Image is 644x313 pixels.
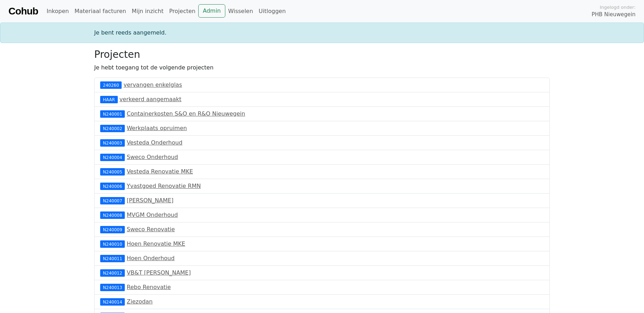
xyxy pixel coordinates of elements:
div: N240010 [100,240,125,247]
a: Inkopen [44,4,71,18]
a: Containerkosten S&O en R&O Nieuwegein [127,110,245,117]
div: HAAR [100,96,118,103]
a: Vesteda Renovatie MKE [127,168,193,175]
a: Sweco Onderhoud [127,154,178,160]
a: vervangen enkelglas [124,81,182,88]
a: Rebo Renovatie [127,284,170,290]
p: Je hebt toegang tot de volgende projecten [94,63,550,72]
a: Ziezodan [127,298,153,305]
div: N240004 [100,154,125,161]
a: [PERSON_NAME] [127,197,173,204]
span: Ingelogd onder: [600,4,636,11]
div: N240007 [100,197,125,204]
div: N240013 [100,284,125,291]
div: 240260 [100,81,122,88]
a: Mijn inzicht [129,4,167,18]
div: Je bent reeds aangemeld. [90,29,554,37]
a: Werkplaats opruimen [127,125,187,131]
a: Cohub [8,3,38,20]
a: Projecten [166,4,198,18]
a: VB&T [PERSON_NAME] [127,269,191,276]
div: N240012 [100,269,125,276]
span: PHB Nieuwegein [592,11,636,19]
div: N240002 [100,125,125,132]
div: N240008 [100,211,125,219]
div: N240001 [100,110,125,117]
a: verkeerd aangemaakt [120,96,181,103]
a: Yvastgoed Renovatie RMN [127,183,201,189]
div: N240005 [100,168,125,175]
a: Vesteda Onderhoud [127,139,182,146]
a: Materiaal facturen [72,4,129,18]
a: Sweco Renovatie [127,226,175,233]
a: Hoen Renovatie MKE [127,240,185,247]
div: N240014 [100,298,125,305]
div: N240009 [100,226,125,233]
div: N240011 [100,255,125,262]
div: N240006 [100,183,125,190]
a: Admin [198,4,225,18]
div: N240003 [100,139,125,146]
h3: Projecten [94,49,550,61]
a: Hoen Onderhoud [127,255,174,262]
a: Wisselen [225,4,256,18]
a: MVGM Onderhoud [127,211,178,218]
a: Uitloggen [256,4,289,18]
